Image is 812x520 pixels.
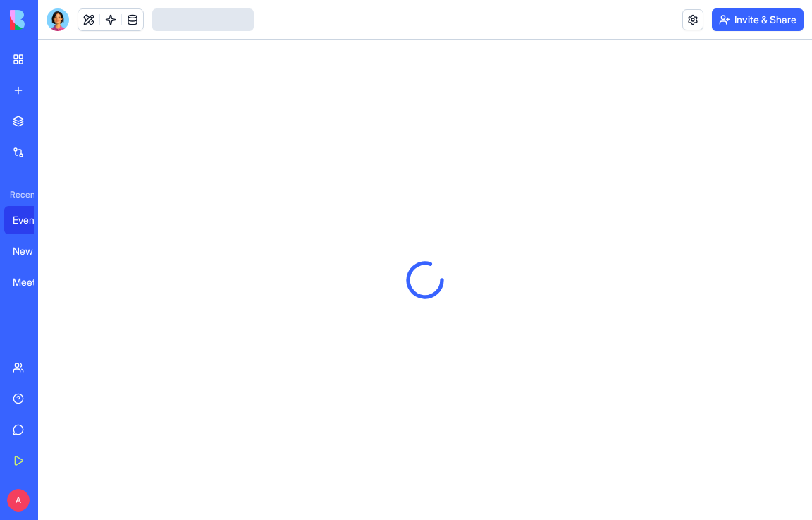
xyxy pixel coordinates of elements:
div: MeetHub - Virtual Meeting Platform [13,275,52,289]
button: Invite & Share [712,8,804,31]
a: New App [4,237,61,265]
a: EventFlow Pro [4,206,61,234]
a: MeetHub - Virtual Meeting Platform [4,268,61,296]
span: A [7,489,30,512]
span: Recent [4,189,34,200]
div: New App [13,244,52,258]
img: logo [10,10,97,30]
div: EventFlow Pro [13,213,52,227]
